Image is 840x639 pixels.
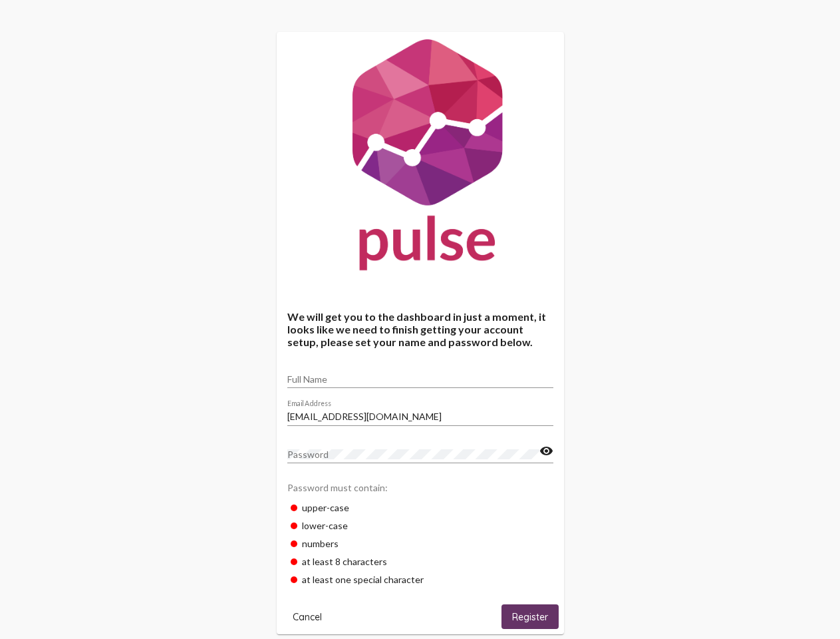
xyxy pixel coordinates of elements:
[287,310,553,348] h4: We will get you to the dashboard in just a moment, it looks like we need to finish getting your a...
[287,517,553,534] div: lower-case
[293,611,322,623] span: Cancel
[287,475,553,499] div: Password must contain:
[501,604,559,629] button: Register
[287,570,553,588] div: at least one special character
[287,552,553,570] div: at least 8 characters
[277,32,564,284] img: Pulse For Good Logo
[282,604,333,629] button: Cancel
[512,611,548,623] span: Register
[539,443,553,459] mat-icon: visibility
[287,534,553,552] div: numbers
[287,499,553,517] div: upper-case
